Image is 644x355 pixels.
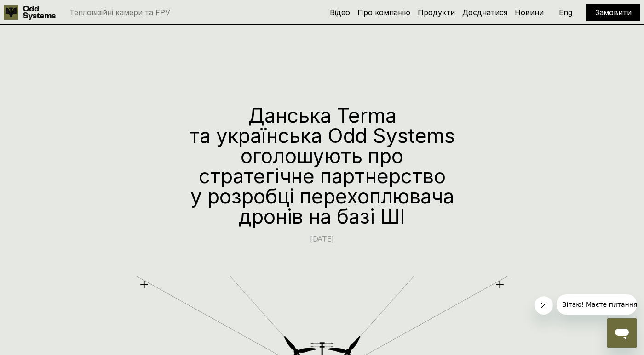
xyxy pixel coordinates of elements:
a: Замовити [595,8,632,17]
iframe: Закрити повідомлення [535,296,553,315]
p: Тепловізійні камери та FPV [69,9,170,16]
a: Відео [330,8,350,17]
a: Доєднатися [462,8,507,17]
p: [DATE] [184,233,460,245]
iframe: Кнопка для запуску вікна повідомлень [607,318,637,348]
span: Вітаю! Маєте питання? [6,6,84,14]
p: Eng [559,9,572,16]
h1: Данська Terma та українська Odd Systems оголошують про стратегічне партнерство у розробці перехоп... [184,105,460,226]
a: Про компанію [357,8,410,17]
iframe: Повідомлення від компанії [557,294,637,315]
a: Новини [515,8,544,17]
a: Продукти [418,8,455,17]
